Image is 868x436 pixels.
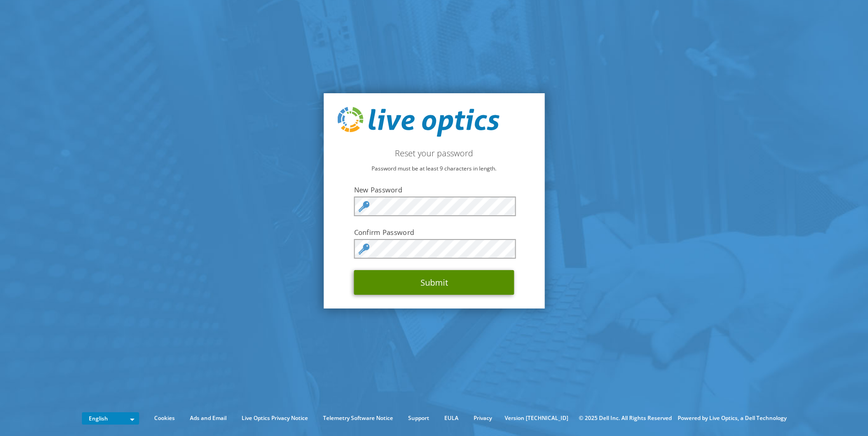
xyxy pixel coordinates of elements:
a: Privacy [467,413,499,423]
li: Powered by Live Optics, a Dell Technology [678,413,787,423]
a: Live Optics Privacy Notice [235,413,315,423]
p: Password must be at least 9 characters in length. [337,164,531,174]
h2: Reset your password [337,148,531,158]
button: Submit [354,270,514,295]
label: Confirm Password [354,228,514,237]
li: Version [TECHNICAL_ID] [500,413,573,423]
a: Cookies [147,413,182,423]
a: Ads and Email [183,413,233,423]
img: live_optics_svg.svg [337,107,499,137]
a: Telemetry Software Notice [316,413,400,423]
li: © 2025 Dell Inc. All Rights Reserved [574,413,676,423]
label: New Password [354,185,514,194]
a: Support [401,413,436,423]
a: EULA [437,413,465,423]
